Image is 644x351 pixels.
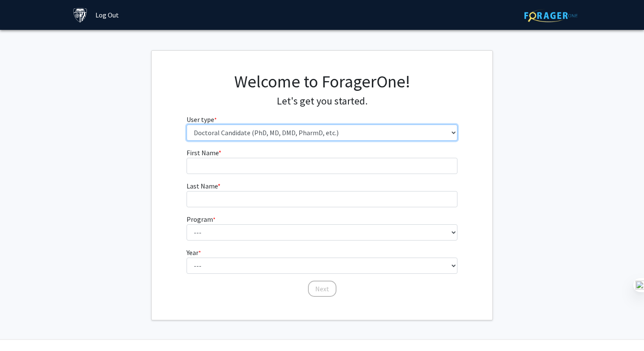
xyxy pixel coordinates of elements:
h1: Welcome to ForagerOne! [187,71,458,92]
img: Johns Hopkins University Logo [73,8,88,23]
span: First Name [187,148,218,157]
label: Program [187,214,216,224]
span: Last Name [187,182,218,190]
label: User type [187,114,217,125]
button: Next [308,281,336,297]
h4: Let's get you started. [187,95,458,107]
label: Year [187,247,201,258]
img: ForagerOne Logo [524,9,578,22]
iframe: Chat [6,313,36,345]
